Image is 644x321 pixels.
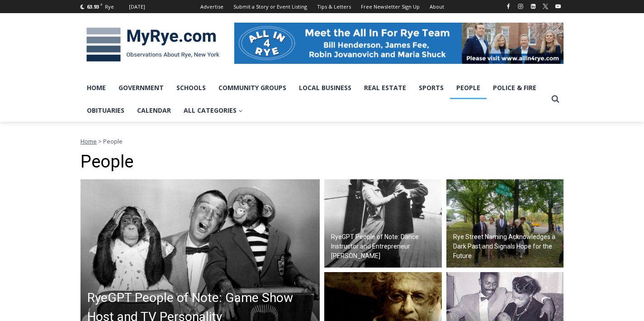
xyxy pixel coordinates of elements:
a: Home [80,77,112,99]
img: All in for Rye [234,23,563,63]
span: > [98,137,102,145]
div: [DATE] [129,3,145,11]
a: People [450,77,487,99]
a: X [540,1,551,12]
span: All Categories [184,105,243,115]
a: Linkedin [528,1,539,12]
span: People [103,137,123,145]
h2: RyeGPT People of Note: Dance Instructor and Entrepreneur [PERSON_NAME] [331,232,440,261]
img: MyRye.com [80,21,225,68]
a: Community Groups [212,77,293,99]
a: YouTube [553,1,563,12]
nav: Primary Navigation [80,77,547,122]
div: Rye [105,3,114,11]
a: Real Estate [358,77,412,99]
a: Obituaries [80,99,131,122]
h1: People [80,152,563,172]
a: Sports [412,77,450,99]
a: Facebook [503,1,514,12]
a: All Categories [177,99,249,122]
a: Calendar [131,99,177,122]
button: View Search Form [547,91,563,107]
a: Instagram [515,1,526,12]
span: 63.93 [87,3,99,10]
img: (PHOTO: The Paul & Orial Redd Way street naming at the Rye train station on September 27, 2025. L... [446,179,564,268]
span: F [100,2,103,7]
a: RyeGPT People of Note: Dance Instructor and Entrepreneur [PERSON_NAME] [324,179,442,268]
h2: Rye Street Naming Acknowledges a Dark Past and Signals Hope for the Future [453,232,562,261]
a: Home [80,137,97,145]
a: Local Business [293,77,358,99]
nav: Breadcrumbs [80,137,563,146]
a: Police & Fire [487,77,543,99]
a: Rye Street Naming Acknowledges a Dark Past and Signals Hope for the Future [446,179,564,268]
a: Schools [170,77,212,99]
a: Government [112,77,170,99]
img: (PHOTO: Arthur Murray and his wife, Kathryn Murray, dancing in 1925. Public Domain.) [324,179,442,268]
